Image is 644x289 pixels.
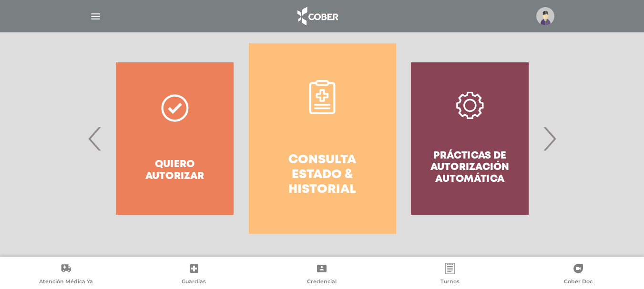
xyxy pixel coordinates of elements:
a: Guardias [130,263,258,287]
span: Credencial [307,278,337,287]
a: Cober Doc [514,263,642,287]
img: Cober_menu-lines-white.svg [90,10,102,22]
a: Turnos [386,263,514,287]
a: Atención Médica Ya [2,263,130,287]
img: logo_cober_home-white.png [292,5,342,28]
h4: Consulta estado & historial [266,153,379,198]
img: profile-placeholder.svg [536,7,554,25]
span: Previous [86,113,104,164]
span: Turnos [440,278,460,287]
span: Cober Doc [564,278,593,287]
span: Atención Médica Ya [39,278,93,287]
span: Next [540,113,559,164]
a: Consulta estado & historial [249,43,396,234]
a: Credencial [258,263,386,287]
span: Guardias [182,278,206,287]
